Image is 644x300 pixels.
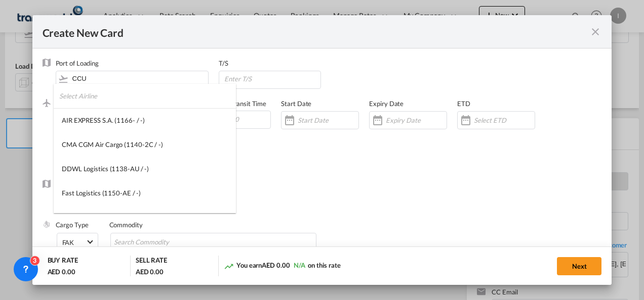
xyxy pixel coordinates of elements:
[62,140,163,149] div: CMA CGM Air Cargo (1140-2C / -)
[54,205,236,229] md-option: NFS Airfreight
[62,213,143,222] div: NFS Airfreight (1137-NL / -)
[62,188,141,197] div: Fast Logistics (1150-AE / -)
[54,132,236,157] md-option: CMA CGM Air Cargo
[59,84,236,108] input: Select Airline
[62,116,145,125] div: AIR EXPRESS S.A. (1166- / -)
[62,164,149,173] div: DDWL Logistics (1138-AU / -)
[54,157,236,181] md-option: DDWL Logistics
[54,181,236,205] md-option: Fast Logistics
[54,108,236,132] md-option: AIR EXPRESS S.A.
